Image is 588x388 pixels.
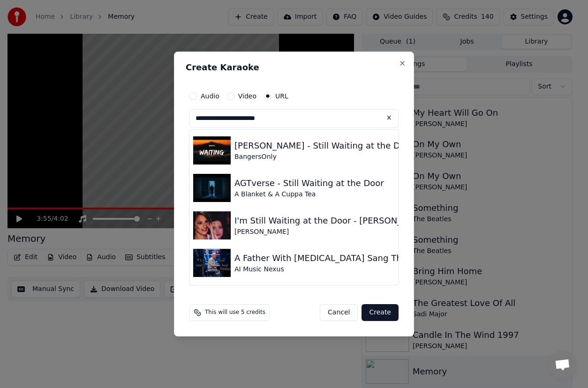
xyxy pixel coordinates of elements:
label: Audio [201,93,219,99]
img: I'm Still Waiting at the Door - Ernesto [193,211,231,239]
h2: Create Karaoke [186,63,402,72]
div: AI Music Nexus [234,265,570,274]
div: A Blanket & A Cuppa Tea [234,190,384,199]
div: [PERSON_NAME] [234,227,430,237]
div: A Father With [MEDICAL_DATA] Sang This Song For His Son.- A Man's Final Song [234,252,570,265]
button: Cancel [320,304,358,321]
label: Video [238,93,256,99]
div: [PERSON_NAME] - Still Waiting at the Door "i'm still waiting at the door" [234,139,537,152]
div: AGTverse - Still Waiting at the Door [234,177,384,190]
img: AGTverse - Still Waiting at the Door [193,174,231,202]
img: Ernesto - Still Waiting at the Door "i'm still waiting at the door" [193,136,231,164]
img: A Father With Cancer Sang This Song For His Son.- A Man's Final Song [193,249,231,277]
span: This will use 5 credits [205,309,265,316]
div: I'm Still Waiting at the Door - [PERSON_NAME] [234,214,430,227]
button: Create [362,304,399,321]
div: BangersOnly [234,152,537,162]
label: URL [275,93,288,99]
